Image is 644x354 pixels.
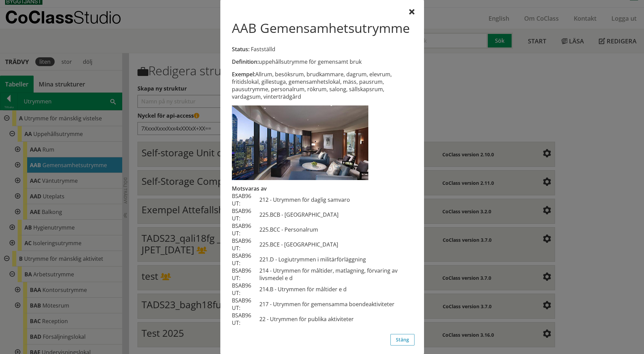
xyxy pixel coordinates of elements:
td: 214 - Utrymmen för måltider, matlagning, förvaring av livsmedel e d [259,267,412,282]
span: Exempel: [232,71,255,78]
td: 225.BCC - Personalrum [259,222,412,237]
td: 225.BCB - [GEOGRAPHIC_DATA] [259,207,412,222]
td: 217 - Utrymmen för gemensamma boendeaktiviteter [259,297,412,312]
td: 225.BCE - [GEOGRAPHIC_DATA] [259,237,412,252]
img: aab-gemensamhetsrum-1.jpg [232,105,368,180]
td: BSAB96 UT: [232,252,259,267]
div: Allrum, besöksrum, brudkammare, dagrum, elevrum, fritidslokal, gillestuga, gemensamhetslokal, mäs... [232,71,412,100]
td: BSAB96 UT: [232,207,259,222]
span: Status: [232,45,250,53]
td: BSAB96 UT: [232,297,259,312]
span: Definition: [232,58,259,65]
td: BSAB96 UT: [232,192,259,207]
td: BSAB96 UT: [232,237,259,252]
td: BSAB96 UT: [232,267,259,282]
td: 221.D - Logiutrymmen i militärförläggning [259,252,412,267]
td: BSAB96 UT: [232,282,259,297]
div: uppehållsutrymme för gemensamt bruk [232,58,412,65]
span: Fastställd [251,45,275,53]
button: Stäng [390,334,415,346]
span: Motsvaras av [232,185,267,192]
td: 212 - Utrymmen för daglig samvaro [259,192,412,207]
td: 214.B - Utrymmen för måltider e d [259,282,412,297]
td: BSAB96 UT: [232,222,259,237]
td: BSAB96 UT: [232,312,259,327]
h1: AAB Gemensamhetsutrymme [232,20,410,35]
td: 22 - Utrymmen för publika aktiviteter [259,312,412,327]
